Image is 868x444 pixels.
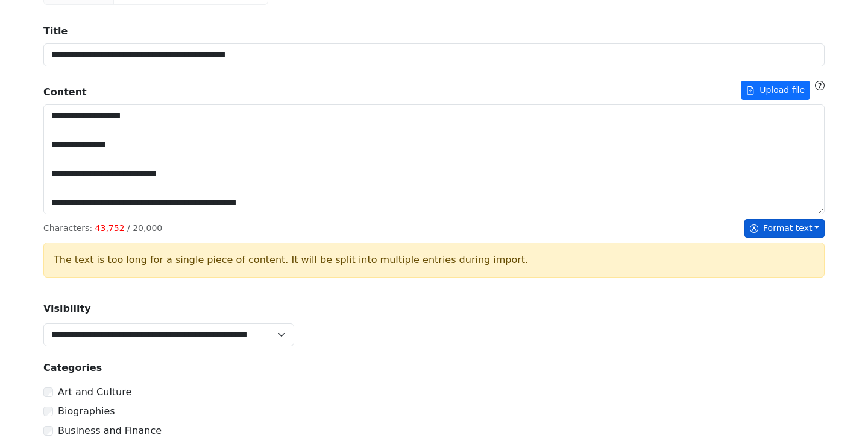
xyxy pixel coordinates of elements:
strong: Content [43,85,87,100]
strong: Visibility [43,303,91,314]
strong: Categories [43,362,102,373]
strong: Title [43,25,68,37]
div: The text is too long for a single piece of content. It will be split into multiple entries during... [43,243,825,277]
button: Format text [744,219,825,238]
button: Content [741,81,810,100]
span: 43,752 [95,223,125,233]
p: Characters : / 20,000 [43,222,162,235]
